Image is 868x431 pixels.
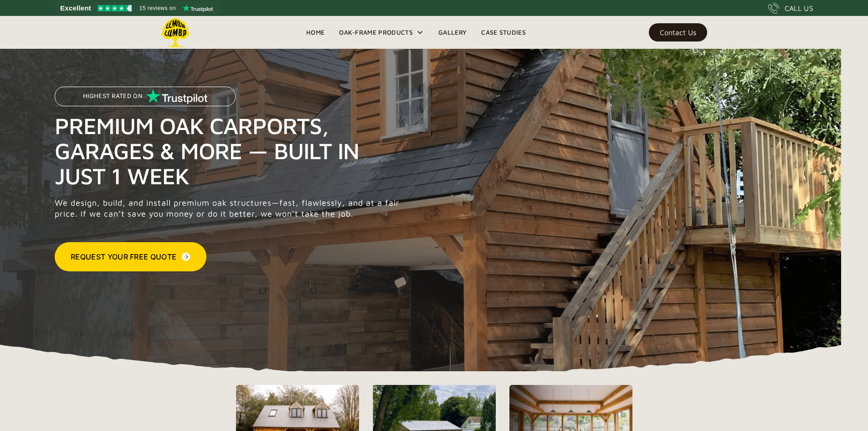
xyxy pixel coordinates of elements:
div: Oak-Frame Products [332,16,431,49]
h1: Premium Oak Carports, Garages & More — Built in Just 1 Week [55,113,405,188]
a: Request Your Free Quote [55,242,206,271]
a: Home [299,26,332,39]
div: Contact Us [660,29,696,36]
a: Highest Rated on [55,87,236,113]
a: See Lemon Lumba reviews on Trustpilot [55,2,219,15]
p: Highest Rated on [83,93,143,99]
a: CALL US [768,3,813,14]
div: Oak-Frame Products [339,27,413,38]
span: Excellent [60,3,91,14]
div: CALL US [785,3,813,14]
span: 15 reviews on [139,3,176,14]
div: Request Your Free Quote [71,251,176,262]
img: Trustpilot logo [183,5,213,12]
a: Gallery [431,26,474,39]
a: Case Studies [474,26,533,39]
img: Trustpilot 4.5 stars [98,5,132,11]
p: We design, build, and install premium oak structures—fast, flawlessly, and at a fair price. If we... [55,197,405,219]
a: Contact Us [649,23,707,42]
